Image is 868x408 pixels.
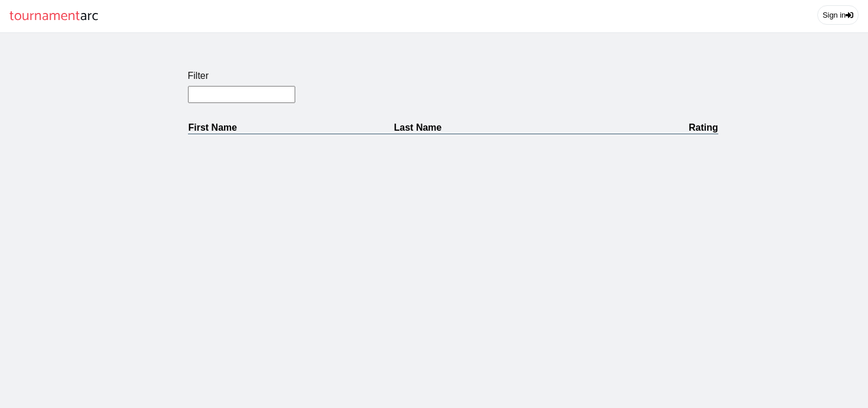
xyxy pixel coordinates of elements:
th: Last Name [394,122,595,134]
a: Sign in [817,5,859,25]
span: arc [80,5,98,28]
th: Rating [595,122,718,134]
span: tournament [9,5,80,28]
label: Filter [188,71,718,81]
th: First Name [188,122,394,134]
a: tournamentarc [9,5,98,28]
